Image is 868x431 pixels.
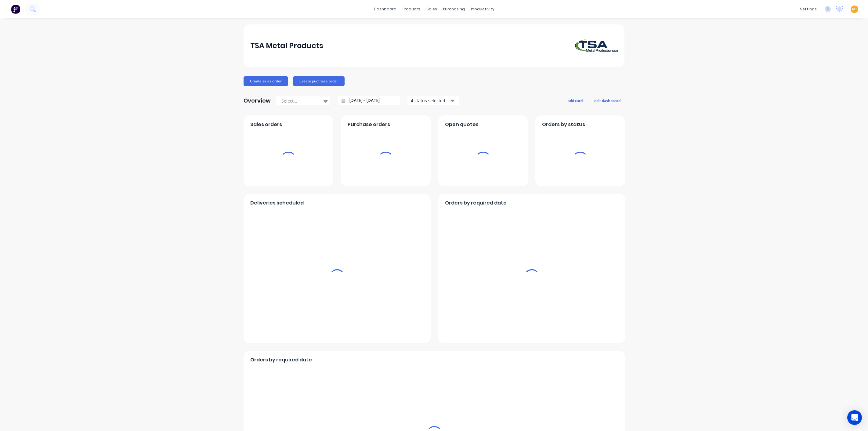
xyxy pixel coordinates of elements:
div: settings [797,5,820,14]
a: dashboard [371,5,400,14]
span: Purchase orders [348,121,390,128]
button: add card [564,96,587,104]
button: Create purchase order [293,76,345,86]
span: Open quotes [445,121,479,128]
button: edit dashboard [590,96,624,104]
div: Overview [244,95,271,107]
img: TSA Metal Products [575,39,618,52]
button: 4 status selected [407,96,459,105]
button: Create sales order [244,76,288,86]
div: 4 status selected [411,97,449,104]
span: Sales orders [250,121,282,128]
span: Orders by status [542,121,585,128]
div: TSA Metal Products [250,40,323,52]
span: Deliveries scheduled [250,199,304,207]
div: productivity [468,5,497,14]
span: Orders by required date [445,199,507,207]
span: Orders by required date [250,356,312,364]
div: Open Intercom Messenger [847,410,862,425]
div: products [400,5,423,14]
img: Factory [11,5,20,14]
div: sales [423,5,440,14]
div: purchasing [440,5,468,14]
span: MI [852,6,857,12]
